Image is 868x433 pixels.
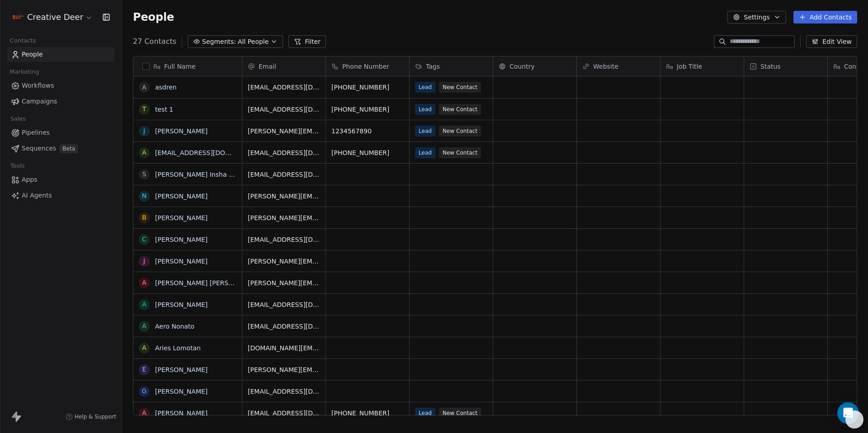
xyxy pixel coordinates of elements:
[577,56,660,76] div: Website
[22,128,50,137] span: Pipelines
[331,83,404,92] span: [PHONE_NUMBER]
[248,257,320,266] span: [PERSON_NAME][EMAIL_ADDRESS][DOMAIN_NAME]
[143,126,145,136] div: J
[155,127,208,135] a: [PERSON_NAME]
[248,322,320,331] span: [EMAIL_ADDRESS][DOMAIN_NAME]
[66,413,116,420] a: Help & Support
[248,127,320,136] span: [PERSON_NAME][EMAIL_ADDRESS][PERSON_NAME][DOMAIN_NAME]
[155,366,208,373] a: [PERSON_NAME]
[248,235,320,244] span: [EMAIL_ADDRESS][DOMAIN_NAME]
[242,56,325,76] div: Email
[439,147,481,158] span: New Contact
[248,148,320,157] span: [EMAIL_ADDRESS][DOMAIN_NAME]
[248,300,320,309] span: [EMAIL_ADDRESS][DOMAIN_NAME]
[493,56,576,76] div: Country
[60,144,78,153] span: Beta
[155,323,194,330] a: Aero Nonato
[142,321,146,331] div: A
[248,365,320,374] span: [PERSON_NAME][EMAIL_ADDRESS][DOMAIN_NAME]
[331,148,404,157] span: [PHONE_NUMBER]
[806,35,857,48] button: Edit View
[155,301,208,308] a: [PERSON_NAME]
[155,388,208,395] a: [PERSON_NAME]
[439,82,481,93] span: New Contact
[155,84,177,91] a: asdren
[7,78,114,93] a: Workflows
[342,62,389,71] span: Phone Number
[288,35,326,48] button: Filter
[415,104,435,115] span: Lead
[155,279,262,287] a: [PERSON_NAME] [PERSON_NAME]
[238,37,269,47] span: All People
[509,62,535,71] span: Country
[6,65,43,79] span: Marketing
[331,105,404,114] span: [PHONE_NUMBER]
[13,12,24,23] img: Logo%20CD1.pdf%20(1).png
[793,11,857,24] button: Add Contacts
[415,82,435,93] span: Lead
[142,343,146,353] div: A
[410,56,493,76] div: Tags
[259,62,276,71] span: Email
[142,278,146,287] div: A
[248,213,320,222] span: [PERSON_NAME][EMAIL_ADDRESS][PERSON_NAME][DOMAIN_NAME]
[133,76,242,416] div: grid
[142,408,146,418] div: A
[6,159,28,173] span: Tools
[326,56,409,76] div: Phone Number
[593,62,618,71] span: Website
[415,408,435,419] span: Lead
[155,409,208,417] a: [PERSON_NAME]
[155,344,201,352] a: Aries Lomotan
[11,9,94,25] button: Creative Deer
[142,83,146,92] div: a
[22,81,54,90] span: Workflows
[660,56,744,76] div: Job Title
[133,36,176,47] span: 27 Contacts
[155,106,173,113] a: test 1
[439,408,481,419] span: New Contact
[142,104,146,114] div: t
[142,300,146,309] div: A
[7,172,114,187] a: Apps
[7,125,114,140] a: Pipelines
[760,62,781,71] span: Status
[155,193,208,200] a: [PERSON_NAME]
[164,62,196,71] span: Full Name
[22,175,38,184] span: Apps
[331,127,404,136] span: 1234567890
[142,213,146,222] div: B
[7,47,114,62] a: People
[22,50,43,59] span: People
[426,62,440,71] span: Tags
[248,409,320,418] span: [EMAIL_ADDRESS][DOMAIN_NAME]
[142,386,147,396] div: G
[155,258,208,265] a: [PERSON_NAME]
[248,278,320,287] span: [PERSON_NAME][EMAIL_ADDRESS][DOMAIN_NAME]
[22,97,57,106] span: Campaigns
[248,344,320,353] span: [DOMAIN_NAME][EMAIL_ADDRESS][DOMAIN_NAME]
[331,409,404,418] span: [PHONE_NUMBER]
[143,256,145,266] div: J
[142,191,146,201] div: N
[248,387,320,396] span: [EMAIL_ADDRESS][DOMAIN_NAME]
[6,112,30,126] span: Sales
[155,214,208,221] a: [PERSON_NAME]
[155,171,281,178] a: [PERSON_NAME] Insha [PERSON_NAME]
[415,126,435,136] span: Lead
[744,56,827,76] div: Status
[439,104,481,115] span: New Contact
[142,235,146,244] div: C
[155,236,208,243] a: [PERSON_NAME]
[27,11,83,23] span: Creative Deer
[7,94,114,109] a: Campaigns
[248,105,320,114] span: [EMAIL_ADDRESS][DOMAIN_NAME]
[415,147,435,158] span: Lead
[133,10,174,24] span: People
[837,402,859,424] div: Open Intercom Messenger
[7,141,114,156] a: SequencesBeta
[155,149,266,156] a: [EMAIL_ADDRESS][DOMAIN_NAME]
[727,11,786,24] button: Settings
[248,192,320,201] span: [PERSON_NAME][EMAIL_ADDRESS][PERSON_NAME][DOMAIN_NAME]
[22,191,52,200] span: AI Agents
